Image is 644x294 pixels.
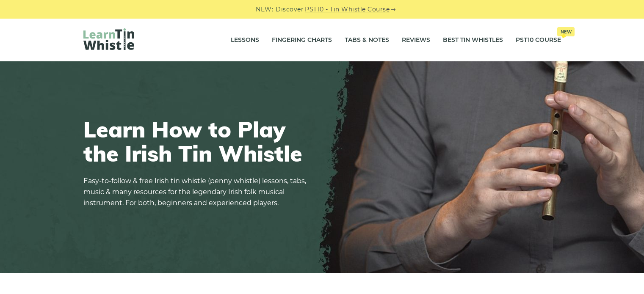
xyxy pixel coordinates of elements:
[443,30,503,51] a: Best Tin Whistles
[516,30,561,51] a: PST10 CourseNew
[83,176,312,209] p: Easy-to-follow & free Irish tin whistle (penny whistle) lessons, tabs, music & many resources for...
[231,30,259,51] a: Lessons
[83,117,312,165] h1: Learn How to Play the Irish Tin Whistle
[402,30,430,51] a: Reviews
[345,30,389,51] a: Tabs & Notes
[272,30,332,51] a: Fingering Charts
[557,27,575,36] span: New
[83,28,134,50] img: LearnTinWhistle.com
